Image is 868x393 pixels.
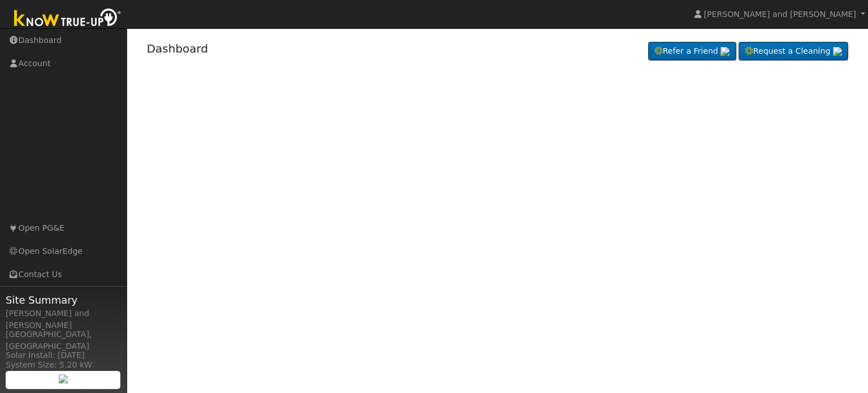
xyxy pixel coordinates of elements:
div: System Size: 5.20 kW [6,359,121,371]
span: Site Summary [6,292,121,308]
img: Know True-Up [8,6,127,32]
div: [GEOGRAPHIC_DATA], [GEOGRAPHIC_DATA] [6,329,121,352]
a: Request a Cleaning [739,42,848,61]
img: retrieve [59,374,68,383]
a: Refer a Friend [648,42,736,61]
a: Dashboard [147,42,209,55]
img: retrieve [721,47,730,56]
img: retrieve [833,47,842,56]
div: Solar Install: [DATE] [6,349,121,361]
span: [PERSON_NAME] and [PERSON_NAME] [704,10,856,19]
div: [PERSON_NAME] and [PERSON_NAME] [6,308,121,331]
